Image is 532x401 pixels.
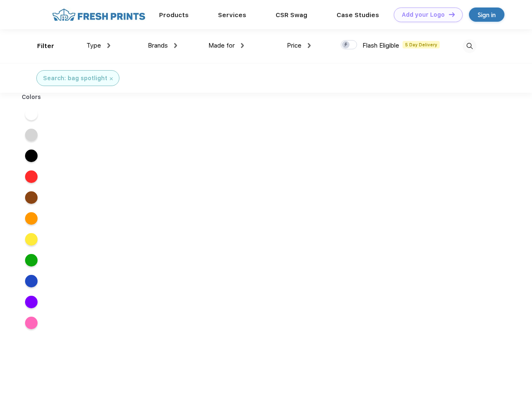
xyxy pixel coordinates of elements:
[308,43,311,48] img: dropdown.png
[43,74,107,83] div: Search: bag spotlight
[449,12,455,17] img: DT
[469,8,504,22] a: Sign in
[15,93,48,102] div: Colors
[362,42,399,49] span: Flash Eligible
[159,11,189,19] a: Products
[478,10,496,20] div: Sign in
[148,42,168,49] span: Brands
[110,77,113,80] img: filter_cancel.svg
[37,41,54,51] div: Filter
[107,43,110,48] img: dropdown.png
[174,43,177,48] img: dropdown.png
[287,42,301,49] span: Price
[463,39,476,53] img: desktop_search.svg
[86,42,101,49] span: Type
[241,43,244,48] img: dropdown.png
[402,11,445,18] div: Add your Logo
[50,8,148,22] img: fo%20logo%202.webp
[208,42,235,49] span: Made for
[403,41,440,48] span: 5 Day Delivery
